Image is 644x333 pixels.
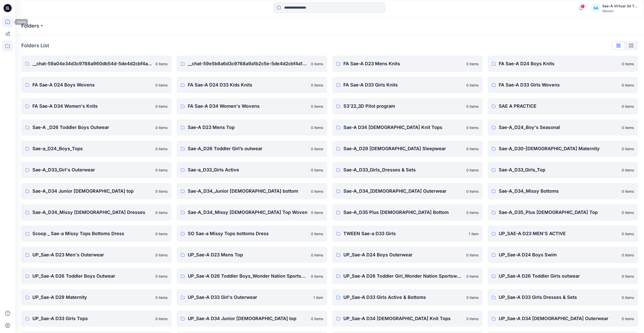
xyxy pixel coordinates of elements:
a: Sae-A_D33_Girls_Top0 items [488,162,638,178]
p: 0 items [622,295,634,300]
p: __chat-59a04e34d3c9788a960db54d-5de4d2cbf4a15c049b303e7a [32,60,152,67]
p: 0 items [622,61,634,66]
p: 0 items [155,231,168,236]
p: Sae-A_D35 Plus [DEMOGRAPHIC_DATA] Bottom [343,209,463,216]
p: UP_Sae-A D33 Girls Tops [32,315,152,322]
p: 0 items [155,82,168,88]
p: 0 items [155,316,168,321]
p: 0 items [622,210,634,215]
a: UP_SAE-A D23 MEN'S ACTIVE0 items [488,226,638,242]
p: TWEEN Sae-a D33 Girls [343,230,466,237]
a: FA Sae-A D34 Women's Knits0 items [21,98,172,114]
p: 0 items [466,316,479,321]
a: Sae-A_D34_Junior [DEMOGRAPHIC_DATA] bottom0 items [177,183,327,199]
a: FA Sae-A D24 Boys Wovens0 items [21,77,172,93]
p: 0 items [622,125,634,130]
p: 0 items [622,316,634,321]
a: Sae-A D34 [DEMOGRAPHIC_DATA] Knit Tops0 items [332,119,483,136]
a: UP_Sae-A D34 Junior [DEMOGRAPHIC_DATA] top0 items [177,310,327,327]
a: Sae-A_D24_Boy's Seasonal0 items [488,119,638,136]
p: 0 items [155,210,168,215]
a: __chat-59a04e34d3c9788a960db54d-5de4d2cbf4a15c049b303e7a0 items [21,56,172,72]
a: FA Sae-A D23 Mens Knits0 items [332,56,483,72]
a: Sae-A D23 Mens Top0 items [177,119,327,136]
p: Folders [21,22,39,29]
p: Sae-A_D33_Girl's Outerwear [32,166,152,173]
a: UP_Sae-A D23 Mens Top0 items [177,247,327,263]
p: 0 items [622,146,634,151]
a: Sae-A_D34_Missy [DEMOGRAPHIC_DATA] Dresses0 items [21,204,172,220]
p: SAE A PRACTICE [499,103,619,110]
p: UP_Sae-A D23 Mens Top [188,251,308,258]
p: 0 items [466,167,479,173]
p: 0 items [622,104,634,109]
a: Sae-A_D34_Missy Bottoms0 items [488,183,638,199]
p: FA Sae-A D24 Boys Wovens [32,81,152,88]
a: Sae-A_D35 Plus [DEMOGRAPHIC_DATA] Bottom0 items [332,204,483,220]
p: 0 items [155,295,168,300]
a: Scoop _ Sae-a Missy Tops Bottoms Dress0 items [21,226,172,242]
a: UP_Sae-A D33 Girls Tops0 items [21,310,172,327]
a: UP_Sae-A D23 Men's Outerwear0 items [21,247,172,263]
p: 0 items [311,252,323,258]
a: UP_Sae-A D34 [DEMOGRAPHIC_DATA] Knit Tops0 items [332,310,483,327]
p: FA Sae-A D24 Boys Knits [499,60,619,67]
p: S3'22_3D Pilot program [343,103,463,110]
a: UP_Sae-A D33 Girl's Outerwear1 item [177,289,327,305]
p: 0 items [311,274,323,279]
a: Sae-A_D35_Plus [DEMOGRAPHIC_DATA] Top0 items [488,204,638,220]
p: Sae-A D23 Mens Top [188,124,308,131]
a: Sae-A_D33_Girls_Dresses & Sets0 items [332,162,483,178]
a: Sae-A_D33_Girl's Outerwear0 items [21,162,172,178]
div: SA [591,4,600,13]
p: 0 items [622,167,634,173]
p: UP_Sae-A D29 Maternity [32,294,152,301]
p: Sae-A_D30-[DEMOGRAPHIC_DATA] Maternity [499,145,619,152]
a: FA Sae-A D33 Girls Wovens0 items [488,77,638,93]
p: 0 items [466,61,479,66]
p: 0 items [311,146,323,151]
p: UP_Sae-A D33 Girl's Outerwear [188,294,310,301]
p: 0 items [155,104,168,109]
a: UP_Sae-A D26 Toddler Girl_Wonder Nation Sportswear0 items [332,268,483,284]
p: __chat-59e5b8a6d3c9788a9a1b2c5e-5de4d2cbf4a15c049b303e7a [188,60,308,67]
p: 0 items [466,274,479,279]
p: Sae-A_D33_Girls_Top [499,166,619,173]
a: UP_Sae-A D26 Toddler Girls outwear0 items [488,268,638,284]
p: UP_Sae-A D23 Men's Outerwear [32,251,152,258]
p: 0 items [466,82,479,88]
p: 0 items [155,167,168,173]
p: FA Sae-A D33 Girls Knits [343,81,463,88]
p: FA Sae-A D23 Mens Knits [343,60,463,67]
p: SO Sae-a Missy Tops bottoms Dress [188,230,308,237]
p: Sae-A_D34_Missy Bottoms [499,188,619,195]
p: UP_Sae-A D26 Toddler Boys Outwear [32,273,152,280]
p: UP_Sae-A D33 Girls Active & Bottoms [343,294,463,301]
p: Scoop _ Sae-a Missy Tops Bottoms Dress [32,230,152,237]
p: Sae-A_D29 [DEMOGRAPHIC_DATA] Sleepwear [343,145,463,152]
div: Sae-A Virtual 3d Team [602,3,638,9]
p: Sae-A D34 [DEMOGRAPHIC_DATA] Knit Tops [343,124,463,131]
p: Sae-a_D33_Girls Active [188,166,308,173]
p: 0 items [466,104,479,109]
a: UP_Sae-A D26 Toddler Boys Outwear0 items [21,268,172,284]
a: UP_Sae-A D24 Boys Outerwear0 items [332,247,483,263]
p: Sae-a_D24_Boys_Tops [32,145,152,152]
p: 0 items [311,125,323,130]
p: 0 items [311,167,323,173]
a: Sae-a_D24_Boys_Tops0 items [21,141,172,157]
p: UP_Sae-A D26 Toddler Girls outwear [499,273,619,280]
p: Sae-A_D26 Toddler Girl’s outwear [188,145,308,152]
a: Sae-a_D33_Girls Active0 items [177,162,327,178]
div: Walmart [602,9,638,13]
a: UP_Sae-A D29 Maternity0 items [21,289,172,305]
p: 0 items [311,104,323,109]
a: S3'22_3D Pilot program0 items [332,98,483,114]
p: 0 items [155,125,168,130]
p: Sae-A_D34_Junior [DEMOGRAPHIC_DATA] bottom [188,188,308,195]
a: Sae-A_D34_Missy [DEMOGRAPHIC_DATA] Top Woven0 items [177,204,327,220]
p: Sae-A_D24_Boy's Seasonal [499,124,619,131]
p: Sae-A_D33_Girls_Dresses & Sets [343,166,463,173]
a: UP_Sae-A D33 Girls Active & Bottoms0 items [332,289,483,305]
p: 0 items [466,189,479,194]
